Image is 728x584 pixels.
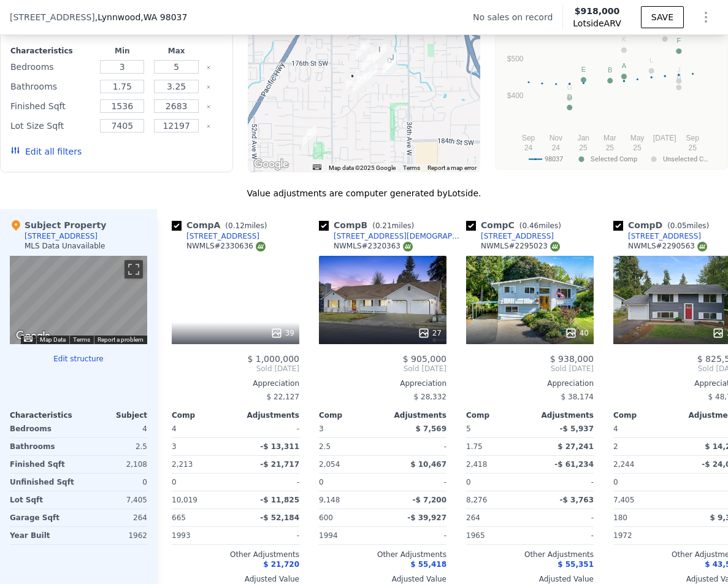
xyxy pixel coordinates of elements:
div: NWMLS # 2295023 [481,241,560,252]
div: [STREET_ADDRESS] [186,231,259,241]
span: 0.12 [228,221,245,230]
div: - [385,527,446,544]
text: F [677,37,681,44]
div: Bedrooms [10,58,93,75]
div: 1994 [319,527,380,544]
a: Report a map error [427,164,477,171]
span: ( miles) [367,221,419,230]
span: 9,148 [319,496,340,504]
span: , Lynnwood [95,11,188,23]
button: Toggle fullscreen view [125,260,143,279]
span: , WA 98037 [140,12,187,22]
button: Clear [206,124,211,129]
div: - [238,420,299,437]
span: 2,418 [466,460,487,469]
span: ( miles) [515,221,566,230]
div: 4015 176th St SW [356,39,370,60]
span: $ 7,569 [416,425,446,433]
div: 17907 Spruce Way [353,73,366,94]
text: 25 [689,144,697,152]
div: Appreciation [172,378,299,388]
div: Characteristics [10,410,79,420]
img: NWMLS Logo [697,242,707,252]
div: NWMLS # 2330636 [186,241,266,252]
span: -$ 5,937 [560,425,594,433]
text: $500 [507,55,524,63]
span: Sold [DATE] [466,364,594,374]
button: Clear [206,65,211,70]
div: - [532,509,594,526]
span: 0.46 [522,221,538,230]
span: 2,054 [319,460,340,469]
div: 2.5 [81,438,147,455]
a: Open this area in Google Maps (opens a new window) [251,156,291,172]
span: 4 [172,425,177,433]
div: Unfinished Sqft [10,474,76,491]
div: No sales on record [473,11,562,23]
div: Bathrooms [10,78,93,95]
span: 0 [319,478,324,486]
span: 7,405 [613,496,634,504]
text: Sep [522,134,535,142]
span: 5 [466,425,471,433]
span: -$ 61,234 [554,460,594,469]
div: 1972 [613,527,675,544]
div: NWMLS # 2290563 [628,241,707,252]
text: A [622,62,627,69]
span: 0 [172,478,177,486]
img: Google [251,156,291,172]
text: Nov [550,134,562,142]
img: NWMLS Logo [550,242,560,252]
div: 1965 [466,527,527,544]
span: $ 938,000 [550,354,594,364]
div: 2.5 [319,438,380,455]
div: Appreciation [319,378,446,388]
span: 264 [466,513,480,522]
div: Adjusted Value [172,574,299,584]
button: Map Data [40,336,66,344]
a: [STREET_ADDRESS] [466,231,554,241]
div: Subject Property [10,219,106,231]
span: 2,244 [613,460,634,469]
text: [DATE] [653,134,676,142]
span: 600 [319,513,333,522]
span: 0.05 [670,221,687,230]
text: May [630,134,645,142]
button: Edit all filters [10,145,82,158]
span: $ 10,467 [410,460,446,469]
div: Subject [79,410,147,420]
button: Keyboard shortcuts [24,336,33,342]
span: $ 28,332 [414,393,446,401]
a: Terms (opens in new tab) [73,336,90,343]
div: Comp C [466,219,566,231]
span: $ 905,000 [403,354,446,364]
div: Comp [172,410,236,420]
div: NWMLS # 2320363 [334,241,413,252]
text: K [622,36,627,43]
span: 8,276 [466,496,487,504]
text: 25 [634,144,642,152]
div: [STREET_ADDRESS] [25,231,98,241]
div: - [385,474,446,491]
span: $ 21,720 [263,560,299,569]
span: [STREET_ADDRESS] [10,11,95,23]
div: 3 [172,438,233,455]
a: [STREET_ADDRESS] [172,231,259,241]
span: -$ 11,825 [260,496,299,504]
text: L [649,56,653,64]
button: Edit structure [10,354,147,364]
text: 24 [524,144,533,152]
a: [STREET_ADDRESS][DEMOGRAPHIC_DATA] [319,231,461,241]
text: D [567,93,572,101]
div: Finished Sqft [10,98,93,115]
span: -$ 21,717 [260,460,299,469]
div: Other Adjustments [319,550,446,559]
div: Adjusted Value [319,574,446,584]
div: Comp A [172,219,272,231]
div: Other Adjustments [172,550,299,559]
div: Min [98,46,147,56]
div: Comp [613,410,677,420]
text: 25 [606,144,615,152]
div: - [532,474,594,491]
div: 1.75 [466,438,527,455]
